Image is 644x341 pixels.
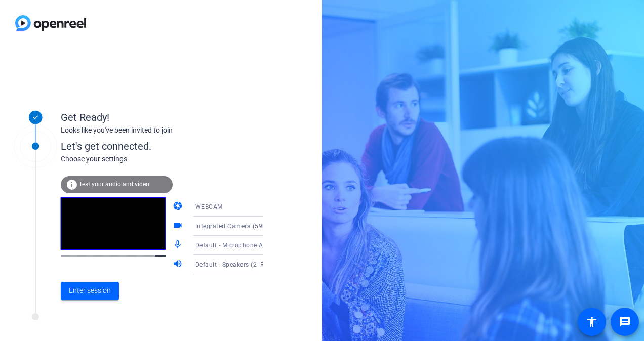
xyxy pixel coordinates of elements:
div: Choose your settings [61,154,284,164]
mat-icon: volume_up [173,259,185,271]
button: Enter session [61,282,119,300]
span: Enter session [69,285,111,296]
mat-icon: accessibility [586,316,598,328]
span: Integrated Camera (5986:118c) [195,222,289,230]
div: Looks like you've been invited to join [61,125,263,136]
span: WEBCAM [195,203,223,210]
mat-icon: camera [173,201,185,213]
mat-icon: message [619,316,631,328]
div: Get Ready! [61,110,263,125]
span: Default - Speakers (2- Realtek(R) Audio) [195,260,312,268]
span: Default - Microphone Array (2- Intel® Smart Sound Technology for Digital Microphones) [195,241,454,249]
mat-icon: mic_none [173,239,185,251]
span: Test your audio and video [79,181,149,188]
div: Let's get connected. [61,139,284,154]
mat-icon: info [66,179,78,191]
mat-icon: videocam [173,220,185,232]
